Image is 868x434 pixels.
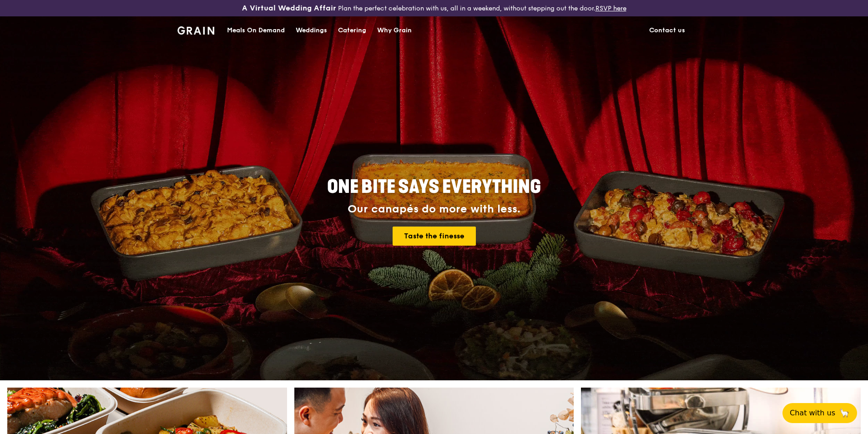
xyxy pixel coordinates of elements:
div: Catering [338,17,366,44]
a: Contact us [644,17,691,44]
span: Chat with us [790,408,835,419]
span: 🦙 [839,408,850,419]
img: Grain [177,26,214,35]
div: Why Grain [377,17,412,44]
div: Plan the perfect celebration with us, all in a weekend, without stepping out the door. [172,4,696,13]
a: GrainGrain [177,16,214,43]
a: Catering [333,17,372,44]
span: ONE BITE SAYS EVERYTHING [327,176,541,198]
button: Chat with us🦙 [782,403,857,423]
div: Our canapés do more with less. [270,203,598,216]
div: Weddings [296,17,327,44]
div: Meals On Demand [227,17,285,44]
a: Taste the finesse [393,227,476,246]
h3: A Virtual Wedding Affair [242,4,336,13]
a: RSVP here [595,5,626,12]
a: Why Grain [372,17,417,44]
a: Weddings [290,17,333,44]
